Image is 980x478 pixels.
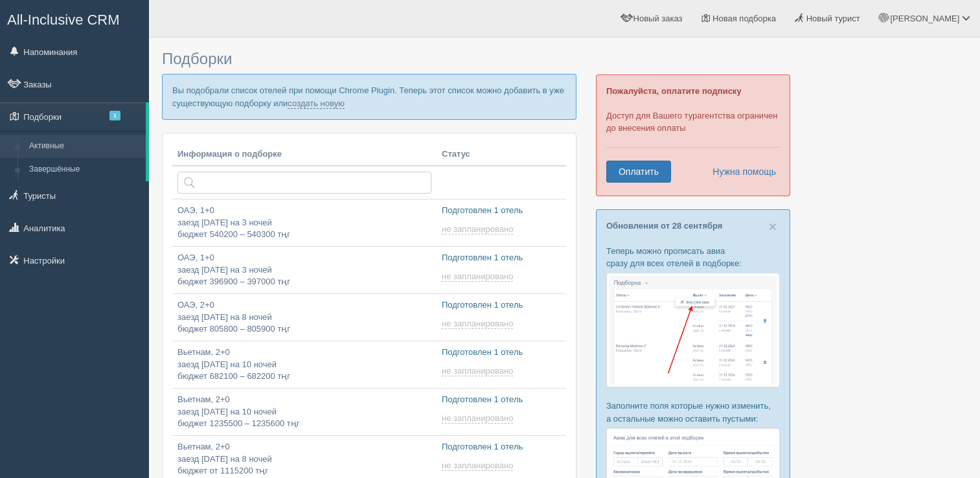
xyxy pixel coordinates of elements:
[442,366,513,376] span: не запланировано
[806,14,860,23] span: Новый турист
[606,245,780,269] p: Теперь можно прописать авиа сразу для всех отелей в подборке:
[177,347,431,383] p: Вьетнам, 2+0 заезд [DATE] на 10 ночей бюджет 682100 – 682200 тңг
[442,299,561,312] p: Подготовлен 1 отель
[442,224,513,234] span: не запланировано
[596,74,790,196] div: Доступ для Вашего турагентства ограничен до внесения оплаты
[177,205,431,241] p: ОАЭ, 1+0 заезд [DATE] на 3 ночей бюджет 540200 – 540300 тңг
[769,220,777,233] button: Close
[442,271,513,282] span: не запланировано
[442,205,561,217] p: Подготовлен 1 отель
[606,400,780,424] p: Заполните поля которые нужно изменить, а остальные можно оставить пустыми:
[890,14,959,23] span: [PERSON_NAME]
[606,221,722,231] a: Обновления от 28 сентября
[442,252,561,264] p: Подготовлен 1 отель
[23,158,146,181] a: Завершённые
[442,413,516,424] a: не запланировано
[23,135,146,158] a: Активные
[437,143,566,166] th: Статус
[442,441,561,453] p: Подготовлен 1 отель
[172,294,437,341] a: ОАЭ, 2+0заезд [DATE] на 8 ночейбюджет 805800 – 805900 тңг
[162,50,232,67] span: Подборки
[769,219,777,234] span: ×
[172,247,437,293] a: ОАЭ, 1+0заезд [DATE] на 3 ночейбюджет 396900 – 397000 тңг
[442,224,516,234] a: не запланировано
[288,98,345,109] a: создать новую
[177,172,431,194] input: Поиск по стране или туристу
[442,413,513,424] span: не запланировано
[172,199,437,246] a: ОАЭ, 1+0заезд [DATE] на 3 ночейбюджет 540200 – 540300 тңг
[606,273,780,387] img: %D0%BF%D0%BE%D0%B4%D0%B1%D0%BE%D1%80%D0%BA%D0%B0-%D0%B0%D0%B2%D0%B8%D0%B0-1-%D1%81%D1%80%D0%BC-%D...
[633,14,683,23] span: Новый заказ
[442,347,561,359] p: Подготовлен 1 отель
[7,12,120,28] span: All-Inclusive CRM
[177,441,431,477] p: Вьетнам, 2+0 заезд [DATE] на 8 ночей бюджет от 1115200 тңг
[177,252,431,288] p: ОАЭ, 1+0 заезд [DATE] на 3 ночей бюджет 396900 – 397000 тңг
[442,319,516,329] a: не запланировано
[442,319,513,329] span: не запланировано
[109,111,120,120] span: 1
[442,271,516,282] a: не запланировано
[162,74,576,119] p: Вы подобрали список отелей при помощи Chrome Plugin. Теперь этот список можно добавить в уже суще...
[172,341,437,388] a: Вьетнам, 2+0заезд [DATE] на 10 ночейбюджет 682100 – 682200 тңг
[606,86,742,96] b: Пожалуйста, оплатите подписку
[442,366,516,376] a: не запланировано
[1,1,148,36] a: All-Inclusive CRM
[442,461,516,471] a: не запланировано
[704,161,777,183] a: Нужна помощь
[442,461,513,471] span: не запланировано
[177,299,431,336] p: ОАЭ, 2+0 заезд [DATE] на 8 ночей бюджет 805800 – 805900 тңг
[177,394,431,430] p: Вьетнам, 2+0 заезд [DATE] на 10 ночей бюджет 1235500 – 1235600 тңг
[172,143,437,166] th: Информация о подборке
[606,161,671,183] a: Оплатить
[712,14,776,23] span: Новая подборка
[442,394,561,406] p: Подготовлен 1 отель
[172,389,437,435] a: Вьетнам, 2+0заезд [DATE] на 10 ночейбюджет 1235500 – 1235600 тңг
